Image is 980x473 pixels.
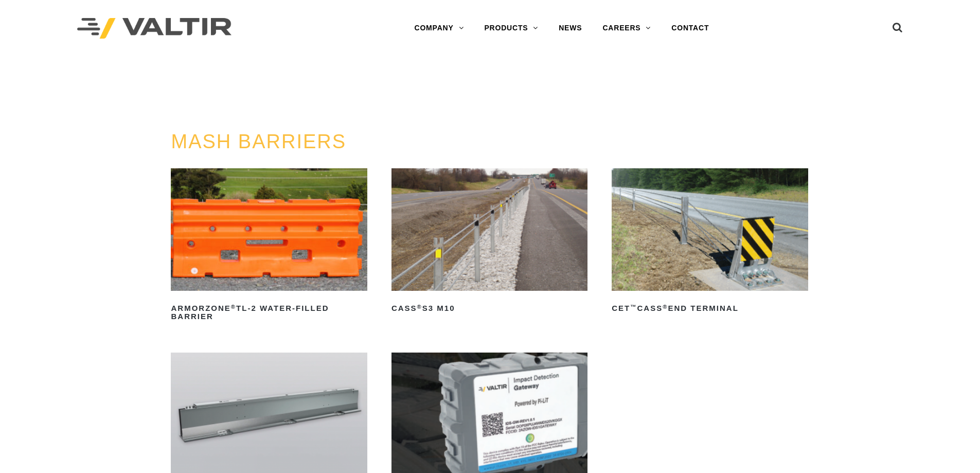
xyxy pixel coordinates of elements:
[391,168,587,317] a: CASS®S3 M10
[417,304,422,310] sup: ®
[171,300,367,325] h2: ArmorZone TL-2 Water-Filled Barrier
[171,131,346,152] a: MASH BARRIERS
[630,304,637,310] sup: ™
[663,304,668,310] sup: ®
[474,18,548,39] a: PRODUCTS
[391,300,587,317] h2: CASS S3 M10
[548,18,592,39] a: NEWS
[612,300,808,317] h2: CET CASS End Terminal
[404,18,474,39] a: COMPANY
[171,168,367,325] a: ArmorZone®TL-2 Water-Filled Barrier
[612,168,808,317] a: CET™CASS®End Terminal
[661,18,719,39] a: CONTACT
[77,18,231,39] img: Valtir
[592,18,661,39] a: CAREERS
[231,304,236,310] sup: ®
